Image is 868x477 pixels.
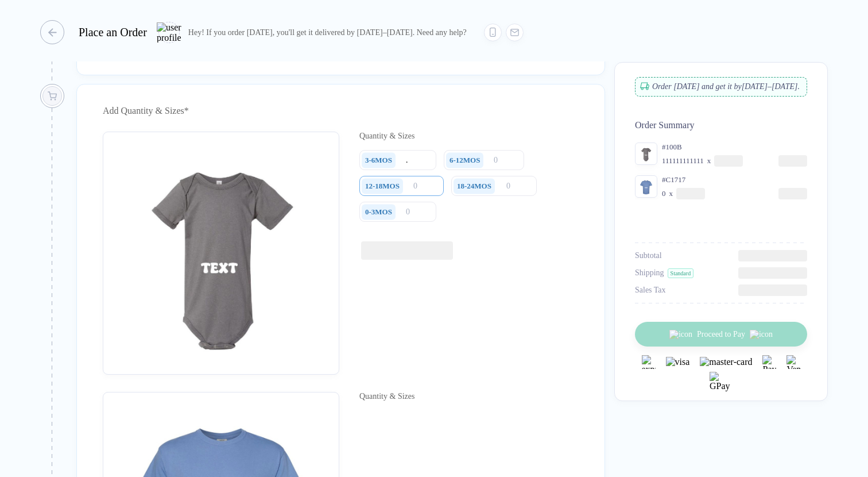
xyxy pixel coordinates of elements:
[662,189,666,198] div: 0
[103,102,579,120] div: Add Quantity & Sizes
[706,156,712,166] div: x
[365,182,400,191] div: 12-18MOS
[668,268,694,278] div: Standard
[79,26,147,39] div: Place an Order
[662,175,807,184] div: #C1717
[457,182,491,191] div: 18-24MOS
[642,355,656,369] img: express
[157,22,181,43] img: user profile
[359,132,579,141] div: Quantity & Sizes
[662,156,704,166] div: 111111111111
[668,189,675,198] div: x
[635,77,807,97] div: Order [DATE] and get it by [DATE]–[DATE] .
[710,372,733,395] img: GPay
[638,145,654,162] img: 1759483391087dponh_nt_front.png
[635,286,666,295] div: Sales Tax
[786,355,800,369] img: Venmo
[635,120,807,130] div: Order Summary
[635,268,664,278] div: Shipping
[700,357,752,367] img: master-card
[108,137,334,363] img: 1759483391087dponh_nt_front.png
[359,392,414,401] div: Quantity & Sizes
[635,251,662,260] div: Subtotal
[666,357,690,367] img: visa
[762,355,776,369] img: Paypal
[638,178,654,195] img: 095bfe7d-5b3f-45cd-81aa-00cb2748116c_nt_front_1758564332284.jpg
[188,28,467,37] div: Hey! If you order [DATE], you'll get it delivered by [DATE]–[DATE]. Need any help?
[365,156,392,165] div: 3-6MOS
[449,156,480,165] div: 6-12MOS
[662,143,807,152] div: #100B
[365,207,392,217] div: 0-3MOS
